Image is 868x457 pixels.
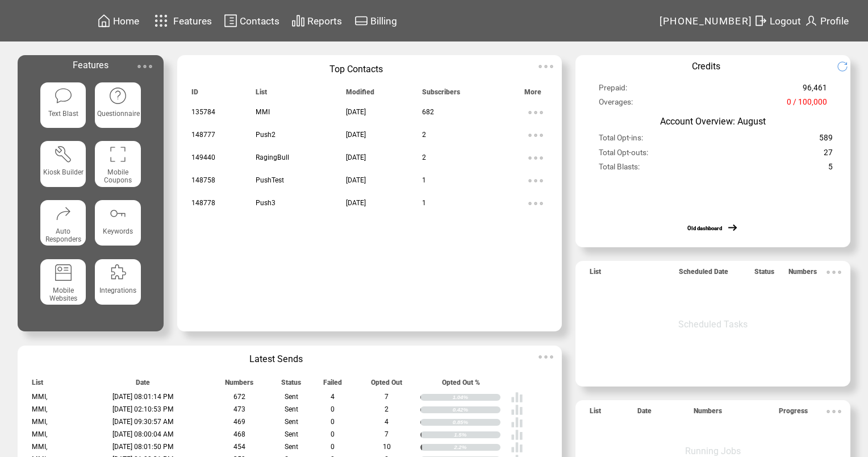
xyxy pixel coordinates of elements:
[49,286,77,302] span: Mobile Websites
[346,88,374,101] span: Modified
[331,393,335,401] span: 4
[346,199,366,207] span: [DATE]
[48,110,78,118] span: Text Blast
[331,443,335,451] span: 0
[54,86,73,105] img: text-blast.svg
[599,162,640,176] span: Total Blasts:
[133,55,156,78] img: ellypsis.svg
[453,394,500,401] div: 1.04%
[752,12,803,30] a: Logout
[803,83,827,97] span: 96,461
[511,391,523,404] img: poll%20-%20white.svg
[660,116,766,127] span: Account Overview: August
[385,430,389,438] span: 7
[256,88,267,101] span: List
[151,11,171,30] img: features.svg
[149,10,214,32] a: Features
[692,61,720,72] span: Credits
[599,83,627,97] span: Prepaid:
[599,148,648,162] span: Total Opt-outs:
[256,131,276,139] span: Push2
[290,12,344,30] a: Reports
[823,261,845,284] img: ellypsis.svg
[754,268,774,281] span: Status
[524,147,547,169] img: ellypsis.svg
[191,88,198,101] span: ID
[442,379,480,392] span: Opted Out %
[535,55,557,78] img: ellypsis.svg
[590,268,601,281] span: List
[370,15,397,27] span: Billing
[240,15,279,27] span: Contacts
[32,430,47,438] span: MMI,
[788,268,817,281] span: Numbers
[590,407,601,420] span: List
[511,404,523,416] img: poll%20-%20white.svg
[281,379,301,392] span: Status
[422,199,426,207] span: 1
[95,141,140,191] a: Mobile Coupons
[331,430,335,438] span: 0
[535,346,557,368] img: ellypsis.svg
[108,86,127,105] img: questionnaire.svg
[422,131,426,139] span: 2
[285,405,298,413] span: Sent
[779,407,808,420] span: Progress
[678,319,748,330] span: Scheduled Tasks
[823,400,845,423] img: ellypsis.svg
[32,418,47,426] span: MMI,
[454,431,500,438] div: 1.5%
[40,259,86,309] a: Mobile Websites
[346,153,366,161] span: [DATE]
[97,14,111,28] img: home.svg
[804,14,818,28] img: profile.svg
[679,268,728,281] span: Scheduled Date
[383,443,391,451] span: 10
[820,15,849,27] span: Profile
[95,12,141,30] a: Home
[113,15,139,27] span: Home
[329,64,383,74] span: Top Contacts
[95,82,140,132] a: Questionnaire
[453,406,500,413] div: 0.42%
[346,131,366,139] span: [DATE]
[694,407,722,420] span: Numbers
[173,15,212,27] span: Features
[108,263,127,282] img: integrations.svg
[256,199,276,207] span: Push3
[112,430,174,438] span: [DATE] 08:00:04 AM
[346,108,366,116] span: [DATE]
[837,61,857,72] img: refresh.png
[371,379,402,392] span: Opted Out
[599,97,633,111] span: Overages:
[32,405,47,413] span: MMI,
[285,393,298,401] span: Sent
[99,286,136,294] span: Integrations
[191,176,215,184] span: 148758
[637,407,652,420] span: Date
[249,354,303,364] span: Latest Sends
[40,200,86,250] a: Auto Responders
[660,15,753,27] span: [PHONE_NUMBER]
[323,379,342,392] span: Failed
[54,204,73,223] img: auto-responders.svg
[803,12,850,30] a: Profile
[819,133,833,147] span: 589
[422,108,434,116] span: 682
[233,405,245,413] span: 473
[45,227,81,243] span: Auto Responders
[191,108,215,116] span: 135784
[136,379,150,392] span: Date
[108,145,127,164] img: coupons.svg
[524,124,547,147] img: ellypsis.svg
[224,14,237,28] img: contacts.svg
[40,82,86,132] a: Text Blast
[353,12,399,30] a: Billing
[331,405,335,413] span: 0
[112,418,174,426] span: [DATE] 09:30:57 AM
[233,443,245,451] span: 454
[787,97,827,111] span: 0 / 100,000
[112,393,174,401] span: [DATE] 08:01:14 PM
[256,176,284,184] span: PushTest
[687,225,722,231] a: Old dashboard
